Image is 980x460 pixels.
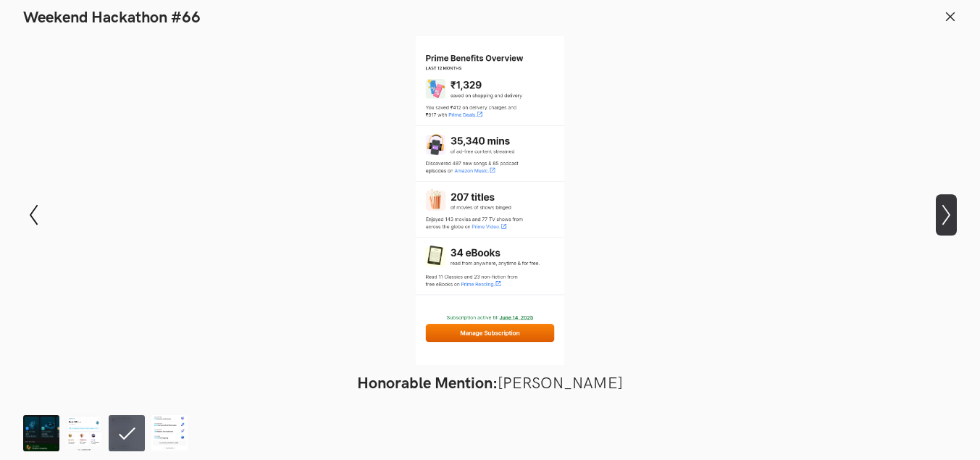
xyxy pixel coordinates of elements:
img: Wall_of_Honor_1.png [23,415,59,451]
h1: Weekend Hackathon #66 [23,9,201,28]
img: Amazon_prime.png [151,415,188,451]
img: iPhone_16_-_10.png [66,415,102,451]
figcaption: [PERSON_NAME] [56,374,925,393]
strong: Honorable Mention: [357,374,498,393]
